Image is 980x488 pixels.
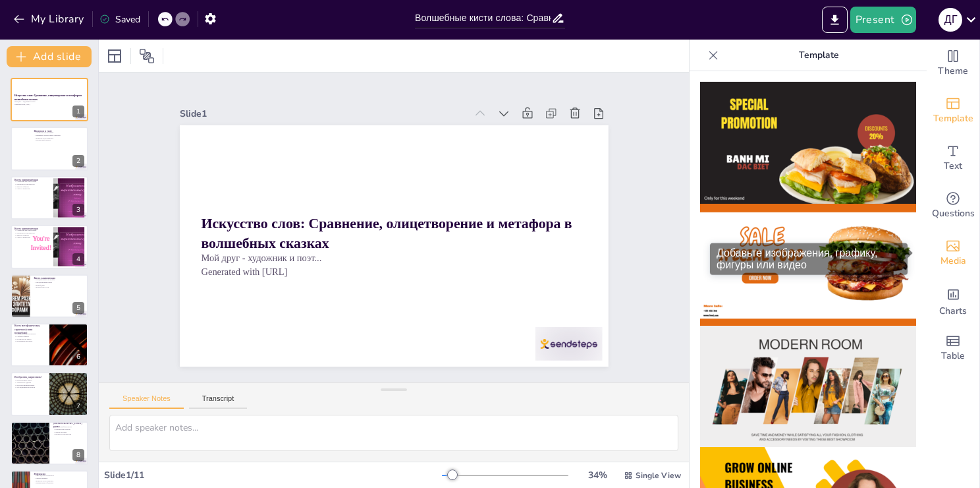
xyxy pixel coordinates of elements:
span: Charts [939,304,967,319]
p: Использование приемов [14,384,45,387]
div: Add images, graphics, shapes or video [927,229,979,277]
div: Добавьте изображения, графику, фигуры или видео [710,243,908,275]
div: 6 [72,351,84,363]
p: Кисть метафорическая, скрытная (самая волшебная) [14,324,45,335]
p: Глубина образов [14,335,45,338]
span: Text [944,159,962,173]
div: 2 [72,155,84,167]
p: Сравнение как инструмент [14,229,49,232]
div: Add charts and graphs [927,277,979,324]
p: Волшебство слов [34,286,84,288]
p: Эмоциональная связь [34,281,84,284]
p: [DEMOGRAPHIC_DATA] урока [53,421,84,429]
p: Применение в будущем [34,482,84,485]
p: Слова как инструменты [34,131,84,134]
p: Визуализация текста [14,379,45,382]
div: Saved [99,13,140,26]
button: My Library [10,9,90,30]
div: 1 [72,106,84,117]
button: Д Г [939,7,962,33]
div: 7 [72,400,84,412]
div: Slide 1 [333,312,619,354]
input: Insert title [415,9,551,28]
span: Table [941,349,965,363]
span: Single View [636,470,681,481]
button: Present [850,7,916,33]
div: Add a table [927,324,979,372]
div: 7 [11,372,88,415]
p: Влияние на восприятие [34,137,84,139]
p: Обсуждение изученного [34,475,84,477]
div: Д Г [939,8,962,32]
div: 8 [72,449,84,461]
div: Add ready made slides [927,87,979,135]
span: Template [933,111,973,126]
p: Кисть сравнивающая [14,178,49,182]
p: Яркие картины [53,431,84,433]
div: 2 [11,127,88,170]
p: Generated with [URL] [14,103,84,106]
img: thumb-2.png [700,204,916,326]
strong: Искусство слов: Сравнение, олицетворение и метафора в волшебных сказках [14,94,82,101]
p: Метафора как инструмент [14,333,45,336]
span: Theme [938,64,968,78]
div: Get real-time input from your audience [927,182,979,229]
p: Важность творчества [53,433,84,436]
div: 1 [11,78,88,121]
p: Введение в тему [34,129,84,133]
div: 5 [11,274,88,318]
p: Применение знаний [53,428,84,431]
span: Media [940,254,966,268]
span: Position [139,48,155,64]
div: Layout [104,46,125,67]
div: 3 [11,176,88,220]
p: Три волшебные кисти [53,426,84,429]
p: Кисть оживляющая [34,276,84,280]
div: 5 [72,302,84,314]
div: Change the overall theme [927,40,979,87]
p: Вообразить, нарисовать! [14,375,45,379]
p: Мой друг - художник и поэт... [14,101,84,104]
img: thumb-1.png [700,82,916,204]
p: Примеры литературных приемов [34,134,84,137]
p: Влияние на восприятие [34,479,84,482]
p: Мой друг - художник и поэт... [198,170,583,224]
p: Примеры из литературы [14,232,49,235]
p: Олицетворение в сказках [34,278,84,281]
p: Восприятие читателя [14,340,45,343]
p: Личное мнение [34,477,84,480]
button: Transcript [189,394,248,409]
p: Template [724,40,913,71]
p: Обсуждение результатов [14,386,45,389]
div: 4 [72,253,84,265]
p: Поэтичность текста [14,338,45,340]
div: 4 [11,225,88,268]
div: 3 [72,204,84,216]
p: Кисть сравнивающая [14,227,49,231]
div: 8 [11,421,88,465]
div: 6 [11,323,88,367]
p: Яркость образов [14,185,49,188]
button: Export to PowerPoint [822,7,848,33]
p: Рефлексия [34,472,84,476]
img: thumb-3.png [700,326,916,448]
p: Связь с читателем [14,188,49,191]
p: Примеры из литературы [14,183,49,185]
p: Generated with [URL] [197,157,582,211]
p: Творческий процесс [34,138,84,141]
span: Questions [932,206,975,221]
p: Сравнение как инструмент [14,181,49,183]
p: Связь с читателем [14,237,49,239]
p: Творческое задание [14,382,45,384]
div: Slide 1 / 11 [104,469,442,481]
button: Add slide [7,46,92,67]
button: Speaker Notes [109,394,184,409]
div: Add text boxes [927,135,979,182]
p: Живой мир [34,284,84,286]
div: 34 % [582,469,613,481]
p: Яркость образов [14,234,49,237]
span: You're Invited! [30,235,51,252]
